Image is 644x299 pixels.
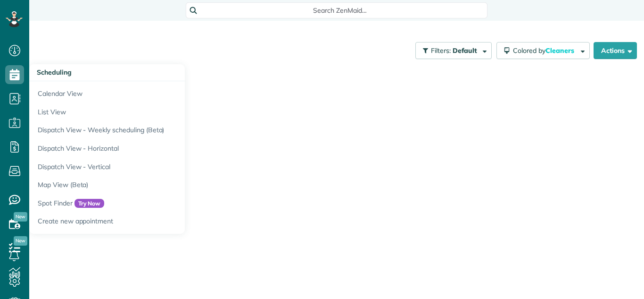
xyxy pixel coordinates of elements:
span: New [14,236,27,246]
a: Map View (Beta) [29,176,265,194]
a: Dispatch View - Weekly scheduling (Beta) [29,121,265,139]
span: Try Now [74,199,105,208]
span: Filters: [431,46,451,55]
a: Filters: Default [411,42,492,59]
span: Cleaners [545,46,576,55]
a: Dispatch View - Vertical [29,158,265,176]
span: Colored by [513,46,578,55]
a: Spot FinderTry Now [29,194,265,213]
span: Scheduling [37,68,72,77]
span: Default [453,46,478,55]
a: Dispatch View - Horizontal [29,139,265,158]
a: Create new appointment [29,212,265,234]
span: New [14,212,27,222]
button: Colored byCleaners [496,42,590,59]
button: Actions [594,42,637,59]
button: Filters: Default [415,42,492,59]
a: List View [29,103,265,121]
a: Calendar View [29,81,265,103]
